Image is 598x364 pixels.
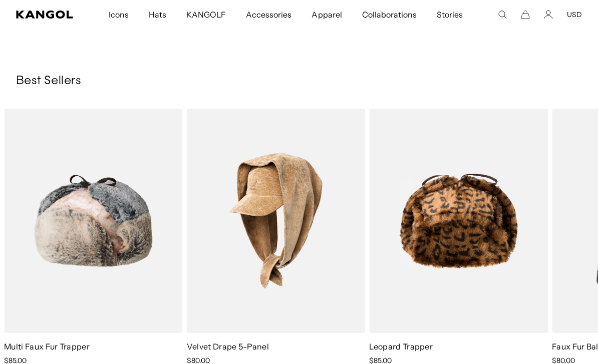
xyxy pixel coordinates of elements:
a: Kangol [16,11,74,19]
summary: Search here [498,10,507,19]
img: Velvet Drape 5-Panel [187,109,366,333]
a: Account [544,10,553,19]
img: Leopard Trapper [369,109,548,333]
a: Leopard Trapper [369,341,433,351]
h3: Best Sellers [16,74,582,89]
a: Multi Faux Fur Trapper [4,341,90,351]
button: USD [567,10,582,19]
a: Velvet Drape 5-Panel [187,341,269,351]
button: Cart [521,10,530,19]
img: Multi Faux Fur Trapper [4,109,183,333]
